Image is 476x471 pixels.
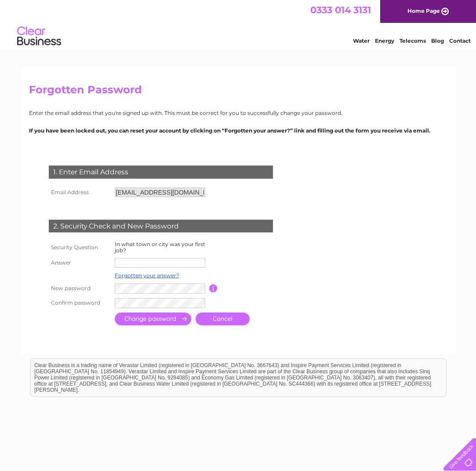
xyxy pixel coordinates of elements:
[115,241,205,254] label: In what town or city was your first job?
[209,284,218,292] input: Information
[29,126,447,135] p: If you have been locked out, you can reset your account by clicking on “Forgotten your answer?” l...
[47,239,113,256] th: Security Question
[47,256,113,270] th: Answer
[196,313,250,325] a: Cancel
[353,37,370,44] a: Water
[47,296,113,310] th: Confirm password
[47,185,113,199] th: Email Address
[49,220,273,233] div: 2. Security Check and New Password
[400,37,426,44] a: Telecoms
[47,281,113,296] th: New password
[31,5,446,43] div: Clear Business is a trading name of Verastar Limited (registered in [GEOGRAPHIC_DATA] No. 3667643...
[115,272,179,279] a: Forgotten your answer?
[29,84,447,100] h2: Forgotten Password
[115,313,191,325] input: Submit
[310,4,371,15] a: 0333 014 3131
[29,109,447,117] p: Enter the email address that you're signed up with. This must be correct for you to successfully ...
[49,166,273,179] div: 1. Enter Email Address
[449,37,471,44] a: Contact
[375,37,394,44] a: Energy
[431,37,444,44] a: Blog
[17,23,62,50] img: logo.png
